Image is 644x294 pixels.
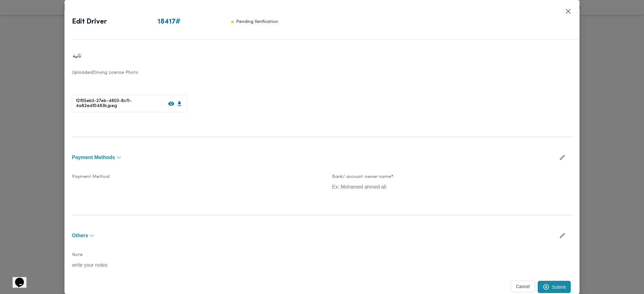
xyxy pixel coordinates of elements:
[72,244,572,280] div: Others
[332,174,572,184] label: Bank/ account owner name
[72,166,572,204] div: Payment Methods
[72,95,186,112] div: f2f05eb3-27eb-4803-8cf1-4a82edf0483b.jpeg
[6,269,26,288] iframe: chat widget
[72,253,312,262] label: Note
[72,174,312,184] label: Payment Method
[158,17,180,27] span: 18417 #
[511,281,535,292] button: Cancel
[72,233,553,238] button: Others
[538,281,571,293] button: Submit
[72,233,88,238] span: Others
[72,43,312,53] label: Driving license type
[564,8,572,15] button: Closes this modal window
[72,262,312,268] input: write your notes
[72,155,553,160] button: Payment Methods
[332,184,572,190] input: Ex: Mohamed ahmed ali
[236,17,278,27] p: Pending Verification
[72,155,115,160] span: Payment Methods
[72,70,138,80] label: Uploaded Driving License Photo
[72,8,278,36] div: Edit Driver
